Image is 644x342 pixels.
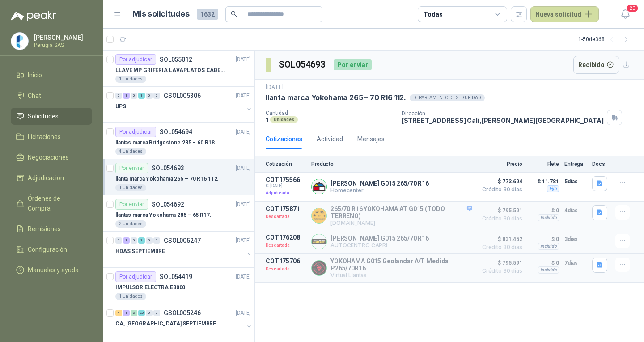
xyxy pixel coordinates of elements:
p: llantas marca Yokohama 285 – 65 R17. [115,211,212,220]
p: $ 11.781 [528,176,559,187]
a: Negociaciones [11,149,92,166]
div: 0 [131,93,137,99]
span: Crédito 30 días [478,216,522,221]
a: Por adjudicarSOL055012[DATE] LLAVE MP GRIFERIA LAVAPLATOS CABEZA EXTRAIBLE1 Unidades [103,51,254,87]
div: 0 [153,237,160,244]
p: [DATE] [236,273,251,281]
h1: Mis solicitudes [132,8,190,21]
p: GSOL005247 [164,237,201,244]
span: Licitaciones [28,132,61,142]
span: 20 [626,4,639,13]
p: LLAVE MP GRIFERIA LAVAPLATOS CABEZA EXTRAIBLE [115,66,227,75]
a: Órdenes de Compra [11,190,92,217]
a: Por adjudicarSOL054694[DATE] llantas marca Bridgestone 285 – 60 R18.4 Unidades [103,123,254,159]
span: Crédito 30 días [478,268,522,274]
img: Company Logo [312,261,326,275]
div: 1 Unidades [115,184,146,191]
span: Solicitudes [28,111,59,121]
a: Manuales y ayuda [11,262,92,279]
a: Solicitudes [11,108,92,125]
span: Crédito 30 días [478,245,522,250]
div: 0 [146,93,153,99]
p: GSOL005306 [164,93,201,99]
p: UPS [115,102,126,111]
span: C: [DATE] [266,183,306,189]
div: 0 [146,310,153,316]
a: 0 1 0 3 0 0 GSOL005247[DATE] HDAS SEPTIEMBRE [115,235,253,264]
div: Incluido [538,243,559,250]
p: Cotización [266,161,306,167]
p: SOL055012 [160,56,192,63]
div: DEPARTAMENTO DE SEGURIDAD [410,94,485,101]
img: Company Logo [11,33,28,50]
p: 4 días [564,205,587,216]
p: Docs [592,161,610,167]
p: AUTOCENTRO CAPRI [330,242,429,249]
div: 1 [138,93,145,99]
div: 20 [138,310,145,316]
p: 5 días [564,176,587,187]
p: YOKOHAMA G015 Geolandar A/T Medida P265/70R16 [330,258,472,272]
span: Manuales y ayuda [28,265,79,275]
p: SOL054693 [152,165,184,171]
p: $ 0 [528,258,559,268]
span: $ 795.591 [478,258,522,268]
p: [DATE] [236,164,251,173]
div: 1 Unidades [115,76,146,83]
p: [PERSON_NAME] G015 265/70 R16 [330,180,429,187]
span: Negociaciones [28,152,69,162]
button: 20 [617,6,633,22]
p: Virtual Llantas [330,272,472,279]
div: Por adjudicar [115,54,156,65]
p: [PERSON_NAME] [34,34,90,41]
p: [DATE] [236,200,251,209]
div: 1 [123,237,130,244]
div: 1 Unidades [115,293,146,300]
p: COT175566 [266,176,306,183]
a: Por enviarSOL054693[DATE] llanta marca Yokohama 265 – 70 R16 112.1 Unidades [103,159,254,195]
a: Adjudicación [11,169,92,186]
a: Chat [11,87,92,104]
div: 3 [131,310,137,316]
button: Recibido [573,56,619,74]
p: CA, [GEOGRAPHIC_DATA] SEPTIEMBRE [115,320,216,328]
span: search [231,11,237,17]
span: Chat [28,91,41,101]
p: Homecenter [330,187,429,194]
a: 4 1 3 20 0 0 GSOL005246[DATE] CA, [GEOGRAPHIC_DATA] SEPTIEMBRE [115,308,253,336]
p: Perugia SAS [34,42,90,48]
p: IMPULSOR ELECTRA E3000 [115,283,185,292]
div: Incluido [538,214,559,221]
div: Cotizaciones [266,134,302,144]
p: Adjudicada [266,189,306,198]
a: Inicio [11,67,92,84]
p: GSOL005246 [164,310,201,316]
p: llanta marca Yokohama 265 – 70 R16 112. [266,93,406,102]
p: COT176208 [266,234,306,241]
h3: SOL054693 [279,58,326,72]
p: [DATE] [236,92,251,100]
p: llanta marca Yokohama 265 – 70 R16 112. [115,175,219,183]
p: [DATE] [236,309,251,317]
div: 0 [153,93,160,99]
p: $ 0 [528,234,559,245]
div: Unidades [270,116,298,123]
p: Descartada [266,212,306,221]
a: Configuración [11,241,92,258]
div: 4 Unidades [115,148,146,155]
p: llantas marca Bridgestone 285 – 60 R18. [115,139,216,147]
div: 0 [146,237,153,244]
p: [DATE] [236,128,251,136]
img: Company Logo [312,208,326,223]
span: Inicio [28,70,42,80]
p: Producto [311,161,472,167]
p: COT175706 [266,258,306,265]
p: SOL054419 [160,274,192,280]
img: Logo peakr [11,11,56,21]
a: Por enviarSOL054692[DATE] llantas marca Yokohama 285 – 65 R17.2 Unidades [103,195,254,232]
p: COT175871 [266,205,306,212]
div: 1 [123,93,130,99]
div: Actividad [317,134,343,144]
p: 3 días [564,234,587,245]
div: 1 [123,310,130,316]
